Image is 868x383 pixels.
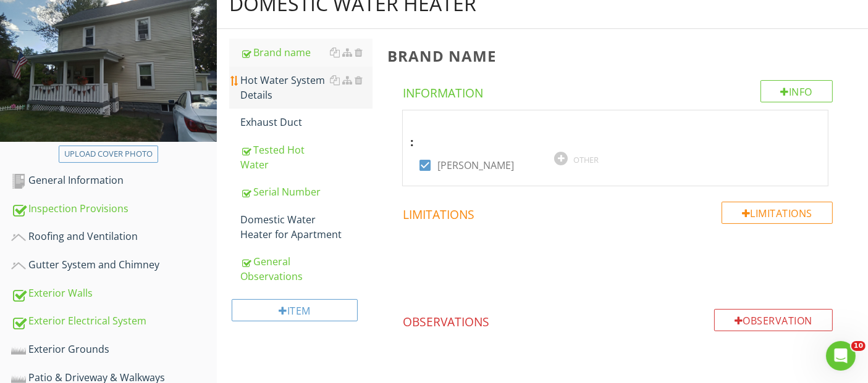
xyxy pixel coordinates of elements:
div: Hot Water System Details [240,73,372,102]
div: : [410,115,800,151]
div: Domestic Water Heater for Apartment [240,212,372,242]
h4: Observations [403,309,833,330]
div: Item [232,299,357,321]
div: Tested Hot Water [240,142,372,172]
div: General Observations [240,254,372,284]
div: Roofing and Ventilation [11,229,217,245]
h4: Information [403,80,833,101]
div: Gutter System and Chimney [11,257,217,273]
div: Inspection Provisions [11,201,217,217]
div: Exhaust Duct [240,115,372,130]
div: Observation [714,309,833,331]
span: 10 [851,341,866,351]
div: General Information [11,173,217,189]
div: Serial Number [240,184,372,199]
div: Info [761,80,833,102]
label: [PERSON_NAME] [437,159,514,171]
div: Brand name [240,45,372,60]
h3: Brand name [387,47,848,64]
iframe: Intercom live chat [826,341,856,371]
div: Upload cover photo [64,148,153,160]
h4: Limitations [403,202,833,223]
div: OTHER [573,155,599,165]
div: Exterior Grounds [11,342,217,358]
button: Upload cover photo [59,146,158,163]
div: Limitations [722,202,833,224]
div: Exterior Electrical System [11,313,217,329]
div: Exterior Walls [11,286,217,302]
